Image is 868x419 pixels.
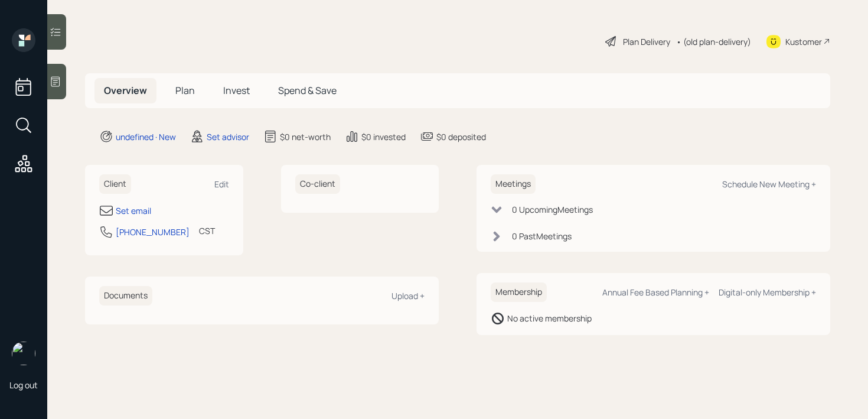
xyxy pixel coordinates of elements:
span: Invest [223,84,250,97]
div: CST [199,225,215,237]
div: 0 Upcoming Meeting s [512,203,593,216]
div: undefined · New [116,131,176,143]
div: [PHONE_NUMBER] [116,226,190,238]
h6: Co-client [295,174,340,194]
div: Annual Fee Based Planning + [602,287,709,298]
span: Plan [175,84,195,97]
h6: Client [99,174,131,194]
div: • (old plan-delivery) [676,35,751,48]
div: Kustomer [785,35,822,48]
span: Spend & Save [278,84,337,97]
div: Schedule New Meeting + [722,178,816,190]
h6: Meetings [491,174,536,194]
div: 0 Past Meeting s [512,230,572,242]
span: Overview [104,84,147,97]
div: No active membership [507,312,592,324]
div: Set email [116,204,151,217]
div: Log out [9,379,38,391]
div: Upload + [391,290,425,301]
div: $0 invested [361,131,406,143]
div: Plan Delivery [623,35,670,48]
h6: Documents [99,286,152,306]
img: retirable_logo.png [12,342,35,365]
h6: Membership [491,282,547,302]
div: Digital-only Membership + [719,287,816,298]
div: Edit [214,178,229,190]
div: Set advisor [207,131,249,143]
div: $0 net-worth [280,131,331,143]
div: $0 deposited [436,131,486,143]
